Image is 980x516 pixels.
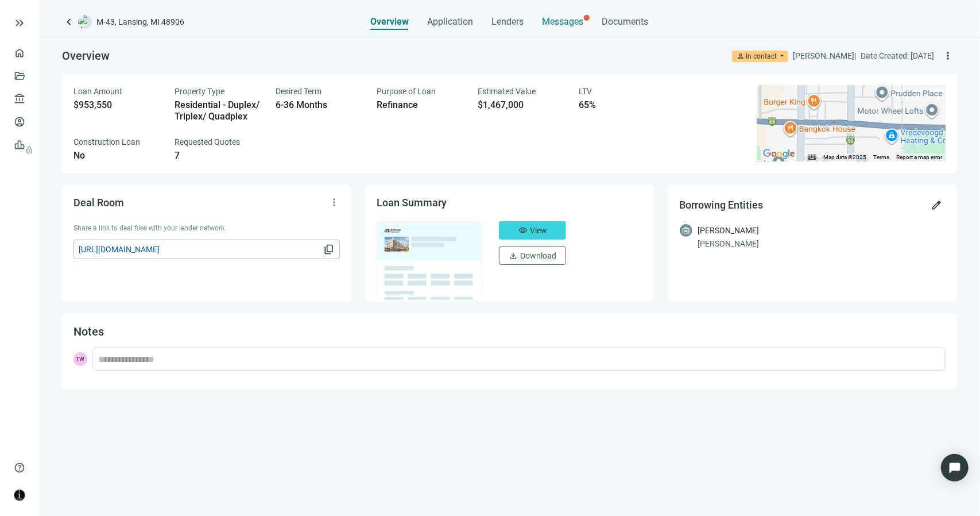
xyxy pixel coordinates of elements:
[679,199,763,211] span: Borrowing Entities
[793,49,856,62] div: [PERSON_NAME] |
[175,150,262,161] div: 7
[698,237,946,250] div: [PERSON_NAME]
[478,87,536,96] span: Estimated Value
[73,224,226,232] span: Share a link to deal files with your lender network.
[73,197,124,209] span: Deal Room
[73,325,104,338] span: Notes
[428,16,474,28] span: Application
[96,16,184,28] span: M-43, Lansing, MI 48906
[323,244,335,255] span: content_copy
[698,224,759,237] div: [PERSON_NAME]
[478,99,565,111] div: $1,467,000
[73,87,122,96] span: Loan Amount
[579,99,666,111] div: 65%
[823,154,866,160] span: Map data ©2025
[14,490,25,500] img: avatar
[941,454,969,482] div: Open Intercom Messenger
[328,197,340,208] span: more_vert
[520,251,556,260] span: Download
[530,226,547,235] span: View
[73,137,140,147] span: Construction Loan
[79,243,321,256] span: [URL][DOMAIN_NAME]
[373,218,486,303] img: dealOverviewImg
[927,196,946,214] button: edit
[939,47,957,65] button: more_vert
[377,99,464,111] div: Refinance
[509,251,518,260] span: download
[13,16,26,30] button: keyboard_double_arrow_right
[760,147,798,161] img: Google
[175,99,262,122] div: Residential - Duplex/ Triplex/ Quadplex
[175,137,240,147] span: Requested Quotes
[760,147,798,161] a: Open this area in Google Maps (opens a new window)
[78,15,92,29] img: deal-logo
[377,197,447,209] span: Loan Summary
[276,87,321,96] span: Desired Term
[492,16,524,28] span: Lenders
[873,154,889,160] a: Terms (opens in new tab)
[14,462,25,473] span: help
[325,193,343,211] button: more_vert
[861,49,934,62] div: Date Created: [DATE]
[62,49,110,63] span: Overview
[896,154,942,160] a: Report a map error
[371,16,409,28] span: Overview
[602,16,649,28] span: Documents
[942,50,954,61] span: more_vert
[175,87,224,96] span: Property Type
[808,153,816,161] button: Keyboard shortcuts
[73,150,161,161] div: No
[543,16,584,27] span: Messages
[931,199,942,211] span: edit
[746,51,777,62] div: In contact
[73,99,161,111] div: $953,550
[62,15,76,29] a: keyboard_arrow_left
[518,226,528,235] span: visibility
[73,352,87,366] span: TW
[377,87,436,96] span: Purpose of Loan
[499,247,566,265] button: downloadDownload
[579,87,592,96] span: LTV
[499,221,566,240] button: visibilityView
[737,52,745,60] span: person
[276,99,363,111] div: 6-36 Months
